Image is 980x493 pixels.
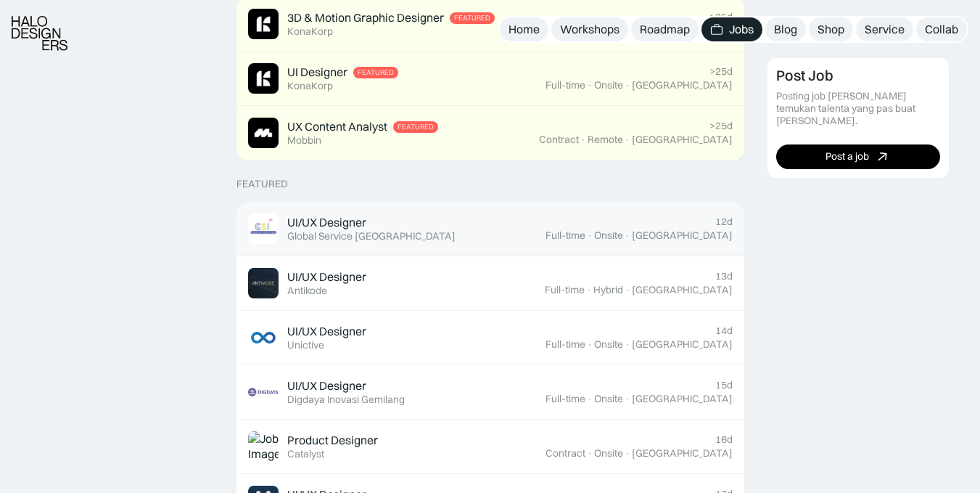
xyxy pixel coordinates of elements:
[287,25,333,38] div: KonaKorp
[709,11,733,23] div: >25d
[287,324,366,339] div: UI/UX Designer
[593,284,623,296] div: Hybrid
[587,338,593,351] div: ·
[236,311,744,365] a: Job ImageUI/UX DesignerUnictive14dFull-time·Onsite·[GEOGRAPHIC_DATA]
[631,17,699,41] a: Roadmap
[236,52,744,106] a: Job ImageUI DesignerFeaturedKonaKorp>25dFull-time·Onsite·[GEOGRAPHIC_DATA]
[287,285,327,297] div: Antikode
[594,393,623,405] div: Onsite
[545,338,585,351] div: Full-time
[625,134,630,146] div: ·
[551,17,628,41] a: Workshops
[248,118,279,148] img: Job Image
[398,123,434,131] div: Featured
[594,447,623,460] div: Onsite
[594,229,623,242] div: Onsite
[632,229,733,242] div: [GEOGRAPHIC_DATA]
[594,79,623,91] div: Onsite
[560,22,619,37] div: Workshops
[236,256,744,311] a: Job ImageUI/UX DesignerAntikode13dFull-time·Hybrid·[GEOGRAPHIC_DATA]
[287,119,387,134] div: UX Content Analyst
[287,339,324,351] div: Unictive
[776,144,940,168] a: Post a job
[236,365,744,420] a: Job ImageUI/UX DesignerDigdaya Inovasi Gemilang15dFull-time·Onsite·[GEOGRAPHIC_DATA]
[508,22,540,37] div: Home
[248,268,279,298] img: Job Image
[818,22,844,37] div: Shop
[774,22,797,37] div: Blog
[632,79,733,91] div: [GEOGRAPHIC_DATA]
[625,284,630,296] div: ·
[248,9,279,39] img: Job Image
[625,229,630,242] div: ·
[236,106,744,160] a: Job ImageUX Content AnalystFeaturedMobbin>25dContract·Remote·[GEOGRAPHIC_DATA]
[287,433,378,448] div: Product Designer
[287,134,321,147] div: Mobbin
[287,65,347,80] div: UI Designer
[709,120,733,132] div: >25d
[916,17,967,41] a: Collab
[545,393,585,405] div: Full-time
[865,22,905,37] div: Service
[248,377,279,407] img: Job Image
[632,393,733,405] div: [GEOGRAPHIC_DATA]
[287,378,366,394] div: UI/UX Designer
[776,90,940,126] div: Posting job [PERSON_NAME] temukan talenta yang pas buat [PERSON_NAME].
[287,394,405,406] div: Digdaya Inovasi Gemilang
[587,447,593,460] div: ·
[701,17,762,41] a: Jobs
[500,17,548,41] a: Home
[248,322,279,353] img: Job Image
[545,284,585,296] div: Full-time
[632,284,733,296] div: [GEOGRAPHIC_DATA]
[625,393,630,405] div: ·
[640,22,690,37] div: Roadmap
[545,447,585,460] div: Contract
[625,447,630,460] div: ·
[248,63,279,94] img: Job Image
[236,202,744,256] a: Job ImageUI/UX DesignerGlobal Service [GEOGRAPHIC_DATA]12dFull-time·Onsite·[GEOGRAPHIC_DATA]
[358,68,394,77] div: Featured
[632,447,733,460] div: [GEOGRAPHIC_DATA]
[625,338,630,351] div: ·
[925,22,958,37] div: Collab
[632,338,733,351] div: [GEOGRAPHIC_DATA]
[715,270,733,282] div: 13d
[588,134,623,146] div: Remote
[287,230,456,243] div: Global Service [GEOGRAPHIC_DATA]
[729,22,754,37] div: Jobs
[248,431,279,462] img: Job Image
[632,134,733,146] div: [GEOGRAPHIC_DATA]
[709,65,733,78] div: >25d
[545,229,585,242] div: Full-time
[287,269,366,285] div: UI/UX Designer
[287,215,366,230] div: UI/UX Designer
[715,216,733,228] div: 12d
[715,379,733,391] div: 15d
[587,79,593,91] div: ·
[809,17,853,41] a: Shop
[856,17,913,41] a: Service
[825,150,869,163] div: Post a job
[580,134,586,146] div: ·
[287,10,444,25] div: 3D & Motion Graphic Designer
[248,213,279,244] img: Job Image
[287,80,333,92] div: KonaKorp
[586,284,592,296] div: ·
[765,17,806,41] a: Blog
[715,433,733,446] div: 16d
[587,229,593,242] div: ·
[625,79,630,91] div: ·
[594,338,623,351] div: Onsite
[587,393,593,405] div: ·
[236,178,288,190] div: Featured
[545,79,585,91] div: Full-time
[454,14,490,23] div: Featured
[715,325,733,337] div: 14d
[539,134,579,146] div: Contract
[287,448,324,460] div: Catalyst
[776,67,833,84] div: Post Job
[236,420,744,474] a: Job ImageProduct DesignerCatalyst16dContract·Onsite·[GEOGRAPHIC_DATA]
